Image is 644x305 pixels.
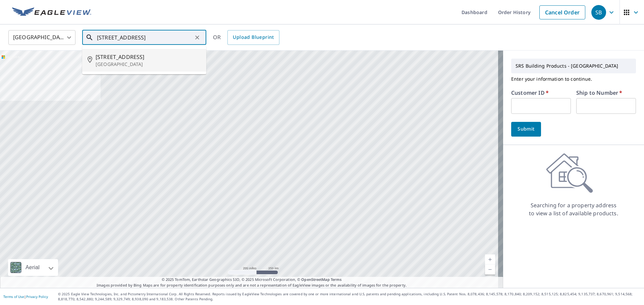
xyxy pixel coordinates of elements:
p: Enter your information to continue. [511,73,636,85]
p: © 2025 Eagle View Technologies, Inc. and Pictometry International Corp. All Rights Reserved. Repo... [58,292,641,302]
div: Aerial [23,259,42,276]
p: | [3,295,48,299]
a: Upload Blueprint [227,30,279,45]
a: Current Level 5, Zoom In [485,254,495,264]
span: Upload Blueprint [233,33,274,42]
a: OpenStreetMap [301,277,329,282]
input: Search by address or latitude-longitude [97,28,193,47]
a: Terms of Use [3,294,24,299]
p: Searching for a property address to view a list of available products. [529,201,619,217]
label: Ship to Number [576,90,622,95]
button: Submit [511,122,541,137]
a: Current Level 5, Zoom Out [485,264,495,275]
span: © 2025 TomTom, Earthstar Geographics SIO, © 2025 Microsoft Corporation, © [162,277,342,283]
a: Terms [331,277,342,282]
div: SB [591,5,606,20]
img: EV Logo [12,7,91,17]
p: SRS Building Products - [GEOGRAPHIC_DATA] [513,60,634,72]
a: Privacy Policy [26,294,48,299]
span: [STREET_ADDRESS] [96,53,201,61]
button: Clear [193,33,202,42]
p: [GEOGRAPHIC_DATA] [96,61,201,68]
div: [GEOGRAPHIC_DATA] [8,28,75,47]
label: Customer ID [511,90,549,95]
div: Aerial [8,259,58,276]
a: Cancel Order [539,5,585,19]
span: Submit [517,125,536,133]
div: OR [213,30,279,45]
